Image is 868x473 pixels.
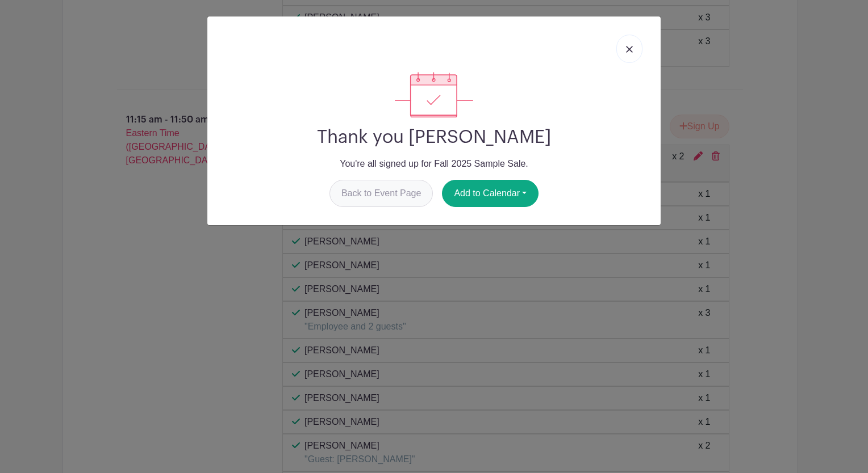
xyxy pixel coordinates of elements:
[395,72,473,117] img: signup_complete-c468d5dda3e2740ee63a24cb0ba0d3ce5d8a4ecd24259e683200fb1569d990c8.svg
[442,180,539,207] button: Add to Calendar
[216,126,652,148] h2: Thank you [PERSON_NAME]
[216,157,652,171] p: You're all signed up for Fall 2025 Sample Sale.
[329,180,433,207] a: Back to Event Page
[626,46,633,53] img: close_button-5f87c8562297e5c2d7936805f587ecaba9071eb48480494691a3f1689db116b3.svg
